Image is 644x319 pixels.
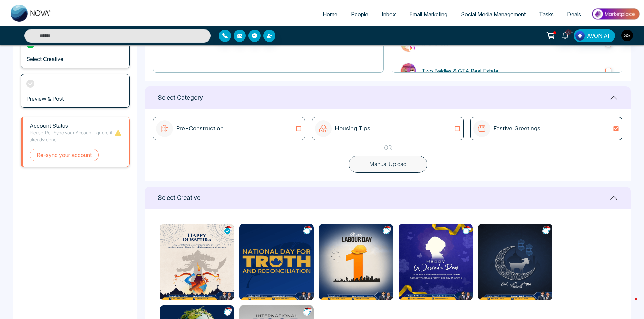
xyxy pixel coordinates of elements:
[473,120,490,137] img: icon
[539,11,554,18] span: Tasks
[375,8,403,21] a: Inbox
[605,68,611,74] input: Two Baldies & GTA Real EstateTwo Baldies & GTA Real Estate
[591,6,640,22] img: Market-place.gif
[382,11,396,18] span: Inbox
[532,8,560,21] a: Tasks
[401,63,416,79] img: Two Baldies & GTA Real Estate
[461,11,526,18] span: Social Media Management
[478,224,552,300] img: Eid Wishes from Our Home to Yours (44).png
[323,11,338,18] span: Home
[565,29,572,35] span: 10+
[158,94,203,101] h1: Select Category
[575,31,585,41] img: Lead Flow
[26,56,63,62] h3: Select Creative
[335,124,370,133] p: Housing Tips
[319,224,393,300] img: Celebrating the Dedication and Hard Work (27).png
[26,96,64,102] h3: Preview & Post
[239,224,314,300] img: National Day for Truth and Reconciliation (30).png
[316,8,344,21] a: Home
[454,8,532,21] a: Social Media Management
[409,11,447,18] span: Email Marketing
[621,30,633,41] img: User Avatar
[384,143,392,152] p: OR
[422,67,600,75] p: Two Baldies & GTA Real Estate
[567,11,581,18] span: Deals
[409,45,416,51] img: instagram
[403,8,454,21] a: Email Marketing
[574,29,615,42] button: AVON AI
[156,120,173,137] img: icon
[560,8,588,21] a: Deals
[158,194,200,202] h1: Select Creative
[11,5,51,22] img: Nova CRM Logo
[587,32,609,40] span: AVON AI
[557,29,574,41] a: 10+
[351,11,368,18] span: People
[621,296,637,312] iframe: Intercom live chat
[160,224,234,300] img: Happy Dussehra (30).png
[30,129,114,143] p: Please Re-Sync your Account. Ignore if already done.
[315,120,332,137] img: icon
[30,123,114,129] h1: Account Status
[494,124,540,133] p: Festive Greetings
[399,224,473,300] img: Celebrating Women in Real Estate.png
[176,124,224,133] p: Pre-Construction
[349,156,427,173] button: Manual Upload
[344,8,375,21] a: People
[30,149,99,161] button: Re-sync your account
